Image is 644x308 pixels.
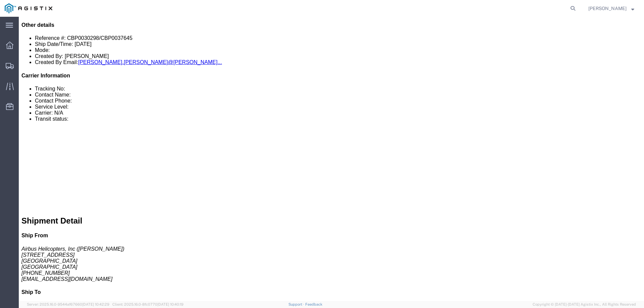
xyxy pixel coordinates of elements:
[588,4,635,12] button: [PERSON_NAME]
[588,5,627,12] span: Cierra Brown
[5,3,52,13] img: logo
[112,302,183,306] span: Client: 2025.16.0-8fc0770
[305,302,322,306] a: Feedback
[288,302,305,306] a: Support
[82,302,109,306] span: [DATE] 10:42:29
[27,302,109,306] span: Server: 2025.16.0-9544af67660
[533,302,636,307] span: Copyright © [DATE]-[DATE] Agistix Inc., All Rights Reserved
[157,302,183,306] span: [DATE] 10:40:19
[19,17,644,301] iframe: FS Legacy Container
